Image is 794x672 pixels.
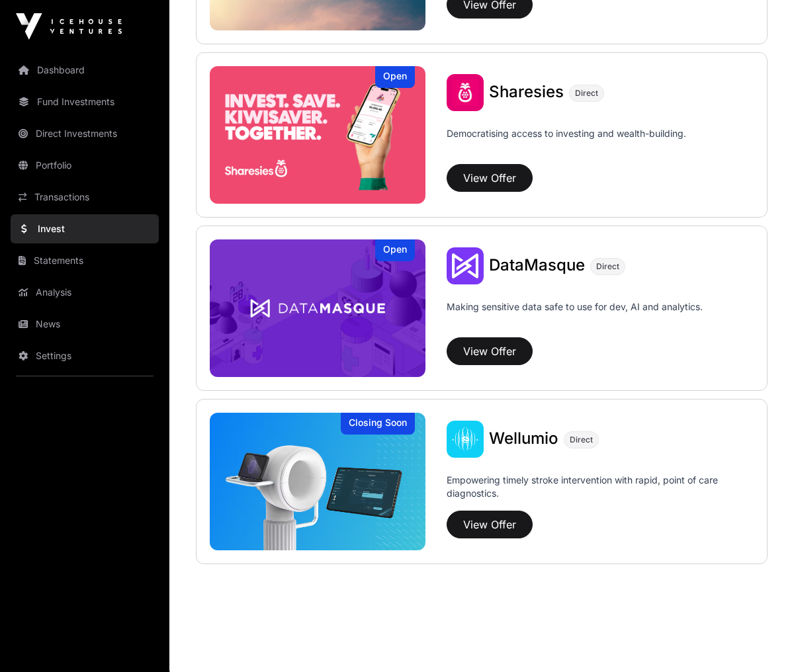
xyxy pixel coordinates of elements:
[11,87,159,116] a: Fund Investments
[210,66,425,204] a: SharesiesOpen
[11,278,159,307] a: Analysis
[210,66,425,204] img: Sharesies
[11,214,159,243] a: Invest
[489,82,564,101] span: Sharesies
[489,257,585,274] a: DataMasque
[489,429,558,448] span: Wellumio
[447,421,484,458] img: Wellumio
[210,239,425,377] img: DataMasque
[447,247,484,284] img: DataMasque
[447,474,754,505] p: Empowering timely stroke intervention with rapid, point of care diagnostics.
[447,164,533,192] button: View Offer
[447,511,533,538] button: View Offer
[575,88,598,99] span: Direct
[596,261,619,272] span: Direct
[447,300,703,332] p: Making sensitive data safe to use for dev, AI and analytics.
[728,609,794,672] iframe: Chat Widget
[11,183,159,212] a: Transactions
[11,56,159,85] a: Dashboard
[210,413,425,550] img: Wellumio
[375,239,415,261] div: Open
[375,66,415,88] div: Open
[489,255,585,274] span: DataMasque
[447,127,686,159] p: Democratising access to investing and wealth-building.
[11,246,159,275] a: Statements
[341,413,415,435] div: Closing Soon
[11,341,159,370] a: Settings
[11,119,159,148] a: Direct Investments
[16,13,122,40] img: Icehouse Ventures Logo
[489,431,558,448] a: Wellumio
[11,151,159,180] a: Portfolio
[210,239,425,377] a: DataMasqueOpen
[447,74,484,111] img: Sharesies
[570,435,593,445] span: Direct
[489,84,564,101] a: Sharesies
[11,310,159,339] a: News
[447,337,533,365] button: View Offer
[210,413,425,550] a: WellumioClosing Soon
